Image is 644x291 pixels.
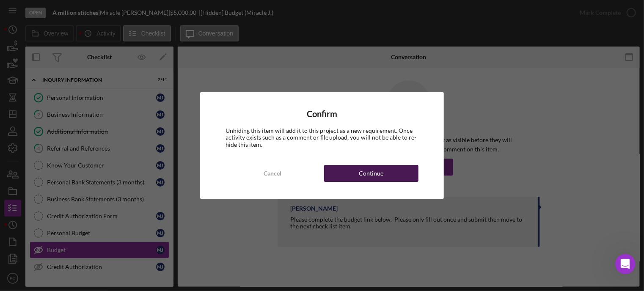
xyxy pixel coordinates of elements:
[359,165,384,182] div: Continue
[264,165,281,182] div: Cancel
[226,127,419,148] div: Unhiding this item will add it to this project as a new requirement. Once activity exists such as...
[615,254,636,274] iframe: Intercom live chat
[226,109,419,119] h4: Confirm
[324,165,418,182] button: Continue
[226,165,320,182] button: Cancel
